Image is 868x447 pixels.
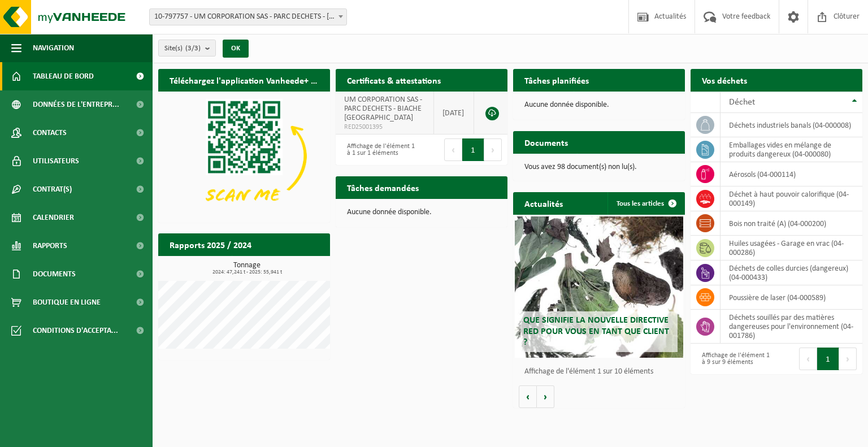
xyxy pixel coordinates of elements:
h2: Tâches demandées [336,176,430,198]
a: Consulter les rapports [232,255,329,278]
button: 1 [462,138,484,161]
h2: Certificats & attestations [336,69,452,91]
td: [DATE] [434,92,474,134]
p: Aucune donnée disponible. [524,101,674,109]
button: Previous [799,348,817,370]
button: Vorige [519,385,537,408]
button: Next [839,348,857,370]
td: déchets de colles durcies (dangereux) (04-000433) [721,261,862,285]
span: Documents [33,260,76,288]
td: bois non traité (A) (04-000200) [721,211,862,236]
span: Contrat(s) [33,175,72,203]
td: poussière de laser (04-000589) [721,285,862,310]
count: (3/3) [185,45,201,52]
span: Déchet [729,98,755,107]
span: Conditions d'accepta... [33,316,118,345]
span: Boutique en ligne [33,288,101,316]
a: Tous les articles [607,192,684,215]
span: Tableau de bord [33,62,94,90]
td: déchets industriels banals (04-000008) [721,113,862,137]
button: Volgende [537,385,554,408]
span: Que signifie la nouvelle directive RED pour vous en tant que client ? [523,316,669,346]
button: Next [484,138,502,161]
span: 10-797757 - UM CORPORATION SAS - PARC DECHETS - BIACHE ST VAAST [150,9,346,25]
span: 2024: 47,241 t - 2025: 55,941 t [164,270,330,275]
span: UM CORPORATION SAS - PARC DECHETS - BIACHE [GEOGRAPHIC_DATA] [344,96,422,122]
button: Previous [444,138,462,161]
button: 1 [817,348,839,370]
div: Affichage de l'élément 1 à 9 sur 9 éléments [696,346,771,371]
button: Site(s)(3/3) [158,40,216,57]
span: Site(s) [164,40,201,57]
h2: Vos déchets [691,69,758,91]
td: huiles usagées - Garage en vrac (04-000286) [721,236,862,261]
a: Que signifie la nouvelle directive RED pour vous en tant que client ? [515,216,683,358]
h2: Rapports 2025 / 2024 [158,233,263,255]
span: Utilisateurs [33,147,79,175]
p: Aucune donnée disponible. [347,209,496,216]
img: Download de VHEPlus App [158,92,330,220]
span: Données de l'entrepr... [33,90,119,119]
h2: Actualités [513,192,574,214]
p: Vous avez 98 document(s) non lu(s). [524,163,674,171]
span: 10-797757 - UM CORPORATION SAS - PARC DECHETS - BIACHE ST VAAST [149,8,347,25]
h2: Documents [513,131,579,153]
span: Contacts [33,119,67,147]
h2: Téléchargez l'application Vanheede+ maintenant! [158,69,330,91]
span: Calendrier [33,203,74,232]
td: déchet à haut pouvoir calorifique (04-000149) [721,186,862,211]
span: Navigation [33,34,74,62]
td: aérosols (04-000114) [721,162,862,186]
span: Rapports [33,232,67,260]
button: OK [223,40,249,58]
div: Affichage de l'élément 1 à 1 sur 1 éléments [341,137,416,162]
td: déchets souillés par des matières dangereuses pour l'environnement (04-001786) [721,310,862,344]
span: RED25001395 [344,123,425,132]
h3: Tonnage [164,262,330,275]
td: emballages vides en mélange de produits dangereux (04-000080) [721,137,862,162]
h2: Tâches planifiées [513,69,600,91]
p: Affichage de l'élément 1 sur 10 éléments [524,368,679,376]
